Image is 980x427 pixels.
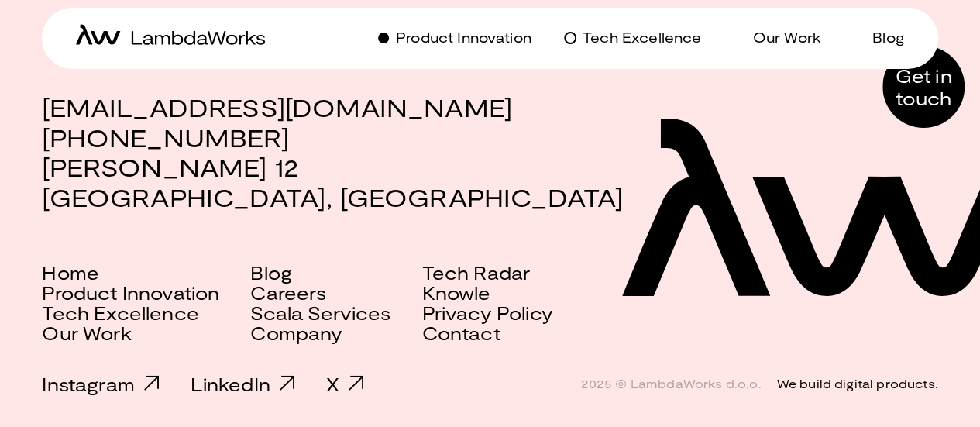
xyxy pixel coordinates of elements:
a: Contact [422,323,500,343]
a: Our Work [734,26,821,49]
a: Scala Services [250,303,390,323]
p: Blog [872,26,904,49]
a: Home [42,263,99,283]
a: Knowle [422,283,491,303]
a: Our Work [42,323,131,343]
p: Product Innovation [396,26,531,49]
a: Product Innovation [377,26,531,49]
a: Tech Excellence [564,26,701,49]
div: We build digital products. [776,377,937,391]
a: LinkedIn [191,373,295,395]
p: Tech Excellence [583,26,701,49]
a: X [326,373,364,395]
a: Product Innovation [42,283,219,303]
a: Tech Radar [422,263,531,283]
a: Privacy Policy [422,303,553,323]
a: Company [250,323,342,343]
h3: [EMAIL_ADDRESS][DOMAIN_NAME] [PHONE_NUMBER] [PERSON_NAME] 12 [GEOGRAPHIC_DATA], [GEOGRAPHIC_DATA] [42,92,937,212]
span: 2025 © LambdaWorks d.o.o. [580,377,761,391]
a: Careers [250,283,326,303]
a: Blog [250,263,292,283]
a: Tech Excellence [42,303,198,323]
a: Instagram [42,373,160,395]
p: Our Work [753,26,821,49]
a: home-icon [76,24,265,51]
a: Blog [854,26,904,49]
